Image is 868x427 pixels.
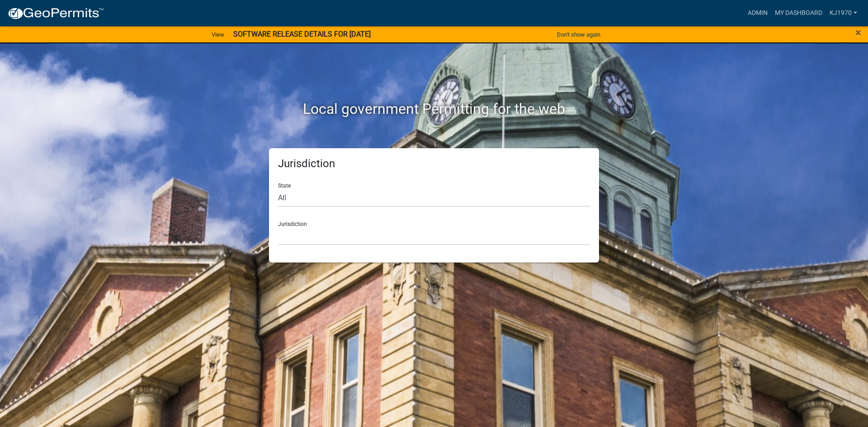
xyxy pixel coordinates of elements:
[278,157,590,170] h5: Jurisdiction
[233,30,371,38] strong: SOFTWARE RELEASE DETAILS FOR [DATE]
[744,5,771,22] a: Admin
[553,27,604,42] button: Don't show again
[208,27,228,42] a: View
[855,27,861,38] button: Close
[826,5,861,22] a: kj1970
[855,26,861,39] span: ×
[771,5,826,22] a: My Dashboard
[183,100,685,117] h2: Local government Permitting for the web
